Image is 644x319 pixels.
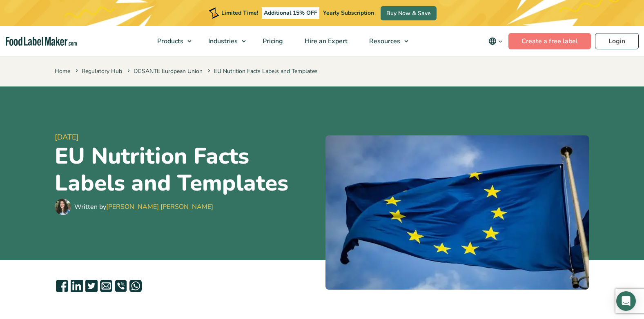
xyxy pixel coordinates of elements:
a: [PERSON_NAME] [PERSON_NAME] [106,202,213,211]
a: Resources [359,26,412,56]
a: Home [55,67,70,75]
a: Industries [198,26,250,56]
h1: EU Nutrition Facts Labels and Templates [55,143,319,197]
a: DGSANTE European Union [134,67,203,75]
span: EU Nutrition Facts Labels and Templates [206,67,318,75]
a: Pricing [252,26,292,56]
span: Limited Time! [221,9,258,17]
a: Create a free label [508,33,591,49]
span: Products [155,37,184,46]
a: Regulatory Hub [82,67,122,75]
span: Hire an Expert [302,37,348,46]
span: Industries [206,37,238,46]
img: Maria Abi Hanna - Food Label Maker [55,199,71,215]
span: [DATE] [55,132,319,143]
a: Products [147,26,196,56]
div: Written by [74,202,213,212]
span: Additional 15% OFF [262,7,319,19]
a: Hire an Expert [294,26,357,56]
div: Open Intercom Messenger [616,291,636,311]
a: Login [595,33,639,49]
span: Pricing [260,37,284,46]
span: Yearly Subscription [323,9,374,17]
a: Buy Now & Save [381,6,437,20]
span: Resources [367,37,401,46]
